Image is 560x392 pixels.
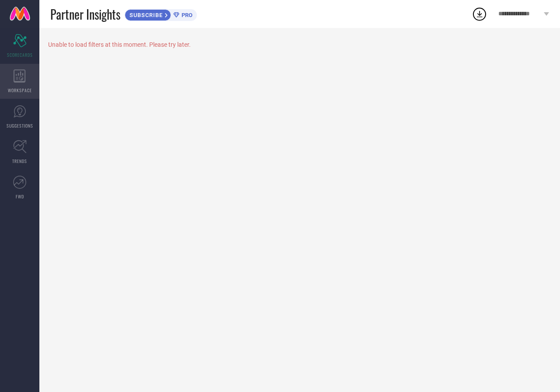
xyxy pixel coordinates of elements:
span: SUGGESTIONS [7,122,33,129]
span: SCORECARDS [7,52,33,58]
span: TRENDS [12,158,27,164]
span: FWD [16,193,24,200]
div: Open download list [472,6,487,22]
span: WORKSPACE [8,87,32,94]
span: SUBSCRIBE [125,12,165,18]
div: Unable to load filters at this moment. Please try later. [48,41,551,48]
a: SUBSCRIBEPRO [125,7,197,21]
span: PRO [179,12,192,18]
span: Partner Insights [50,5,120,23]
